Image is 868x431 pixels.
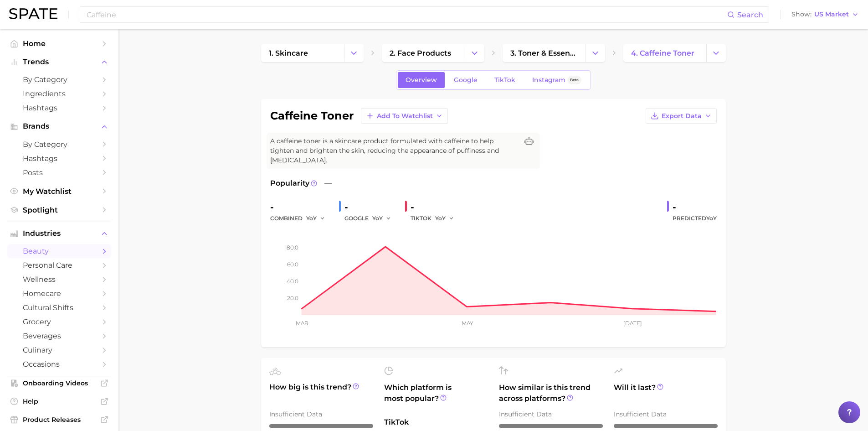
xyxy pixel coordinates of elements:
span: 4. caffeine toner [631,49,694,57]
div: - [411,200,461,214]
span: Will it last? [614,382,718,404]
span: Popularity [270,178,309,189]
a: Onboarding Videos [7,376,111,390]
span: wellness [23,275,96,284]
span: YoY [435,214,446,222]
span: Google [454,76,478,84]
span: occasions [23,360,96,369]
span: My Watchlist [23,187,96,196]
span: TikTok [494,76,515,84]
span: Ingredients [23,89,96,98]
span: YoY [706,215,717,222]
button: Change Category [586,44,605,62]
button: YoY [435,213,455,224]
a: Home [7,36,111,51]
div: - [344,200,398,214]
a: 3. toner & essence products [503,44,586,62]
h1: caffeine toner [270,110,354,121]
span: cultural shifts [23,303,96,312]
span: Help [23,397,96,405]
a: 2. face products [382,44,465,62]
span: Spotlight [23,206,96,214]
span: culinary [23,346,96,354]
div: - [270,200,332,214]
span: 1. skincare [269,49,308,57]
div: Insufficient Data [614,409,718,420]
a: beauty [7,244,111,258]
span: homecare [23,289,96,298]
a: 4. caffeine toner [623,44,706,62]
a: homecare [7,286,111,301]
span: beverages [23,332,96,340]
span: Add to Watchlist [377,112,433,120]
a: by Category [7,73,111,87]
a: Posts [7,166,111,180]
span: Home [23,39,96,48]
span: Instagram [532,76,565,84]
span: Industries [23,229,96,238]
span: How similar is this trend across platforms? [499,382,603,404]
button: Change Category [706,44,726,62]
a: by Category [7,137,111,151]
span: 3. toner & essence products [510,49,578,57]
a: InstagramBeta [524,72,589,88]
span: 2. face products [390,49,451,57]
span: Overview [406,76,437,84]
a: occasions [7,357,111,371]
span: Trends [23,58,96,66]
a: My Watchlist [7,184,111,198]
span: US Market [814,12,849,17]
span: Product Releases [23,415,96,424]
a: culinary [7,343,111,357]
div: GOOGLE [344,213,398,224]
a: Spotlight [7,203,111,217]
a: Help [7,395,111,408]
button: YoY [306,213,326,224]
a: cultural shifts [7,301,111,315]
a: 1. skincare [261,44,344,62]
span: Search [737,10,763,19]
a: Google [446,72,485,88]
a: wellness [7,272,111,286]
div: – / 10 [269,424,373,428]
span: How big is this trend? [269,382,373,404]
a: Hashtags [7,101,111,115]
button: Trends [7,55,111,69]
span: Brands [23,122,96,130]
a: Hashtags [7,151,111,166]
span: — [324,178,332,189]
span: Posts [23,168,96,177]
span: A caffeine toner is a skincare product formulated with caffeine to help tighten and brighten the ... [270,136,518,165]
tspan: [DATE] [623,320,642,327]
a: grocery [7,315,111,329]
button: Brands [7,119,111,133]
div: Insufficient Data [269,409,373,420]
button: Change Category [465,44,484,62]
span: Predicted [673,213,717,224]
button: Change Category [344,44,364,62]
span: Hashtags [23,104,96,112]
span: YoY [372,214,383,222]
span: TikTok [384,417,488,428]
a: Product Releases [7,413,111,426]
div: TIKTOK [411,213,461,224]
span: YoY [306,214,317,222]
div: – / 10 [499,424,603,428]
button: ShowUS Market [789,9,861,21]
tspan: Mar [296,320,308,327]
button: Add to Watchlist [361,108,448,124]
span: Which platform is most popular? [384,382,488,412]
div: combined [270,213,332,224]
input: Search here for a brand, industry, or ingredient [86,7,727,22]
tspan: May [461,320,473,327]
div: - [673,200,717,214]
img: SPATE [9,8,57,19]
button: Export Data [646,108,717,124]
span: by Category [23,140,96,149]
span: personal care [23,261,96,270]
span: Hashtags [23,154,96,163]
a: personal care [7,258,111,272]
a: Ingredients [7,87,111,101]
a: beverages [7,329,111,343]
div: – / 10 [614,424,718,428]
